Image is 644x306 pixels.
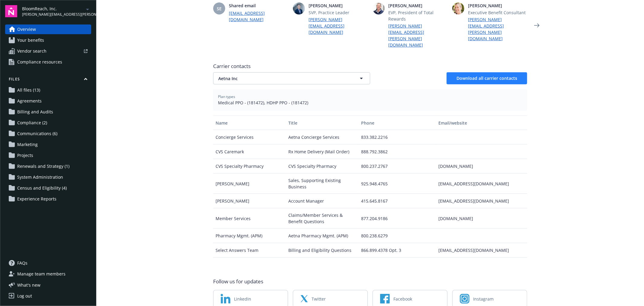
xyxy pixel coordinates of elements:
span: FAQs [17,258,27,268]
span: Renewals and Strategy (1) [17,161,69,171]
a: arrowDropDown [84,5,91,13]
span: SE [217,5,222,12]
a: Your benefits [5,35,91,45]
a: Renewals and Strategy (1) [5,161,91,171]
button: Phone [359,116,436,130]
span: Plan types [218,94,522,99]
div: Member Services [213,208,286,229]
span: Executive Benefit Consultant [468,9,527,16]
span: Twitter [312,296,326,302]
span: [PERSON_NAME] [388,2,447,9]
a: Projects [5,151,91,160]
span: Follow us for updates [213,278,263,285]
a: Billing and Audits [5,107,91,117]
span: EVP, President of Total Rewards [388,9,447,22]
button: Aetna Inc [213,72,370,84]
button: What's new [5,282,50,288]
div: 800.238.6279 [359,229,436,243]
div: 415.645.8167 [359,194,436,208]
a: Overview [5,24,91,34]
button: Email/website [436,116,527,130]
a: [PERSON_NAME][EMAIL_ADDRESS][DOMAIN_NAME] [309,16,368,35]
div: [EMAIL_ADDRESS][DOMAIN_NAME] [436,194,527,208]
div: [DOMAIN_NAME] [436,159,527,174]
span: Agreements [17,96,42,106]
a: Census and Eligibility (4) [5,183,91,193]
span: Overview [17,24,36,34]
a: System Administration [5,172,91,182]
span: Shared email [229,2,288,9]
a: Agreements [5,96,91,106]
div: Phone [361,120,434,126]
span: Aetna Inc [218,75,344,82]
div: [PERSON_NAME] [213,174,286,194]
a: Marketing [5,140,91,149]
span: What ' s new [17,282,40,288]
div: Account Manager [286,194,359,208]
button: Name [213,116,286,130]
a: All files (13) [5,85,91,95]
a: Compliance resources [5,57,91,67]
span: All files (13) [17,85,40,95]
div: [EMAIL_ADDRESS][DOMAIN_NAME] [436,243,527,258]
div: Sales, Supporting Existing Business [286,174,359,194]
div: [PERSON_NAME] [213,194,286,208]
button: BloomReach, Inc.[PERSON_NAME][EMAIL_ADDRESS][PERSON_NAME][DOMAIN_NAME]arrowDropDown [22,5,91,17]
a: Communications (6) [5,129,91,138]
img: navigator-logo.svg [5,5,17,17]
span: BloomReach, Inc. [22,5,84,12]
div: Pharmacy Mgmt. (APM) [213,229,286,243]
div: CVS Specialty Pharmacy [286,159,359,174]
button: Download all carrier contacts [447,72,527,84]
span: Facebook [393,296,412,302]
span: System Administration [17,172,63,182]
span: Download all carrier contacts [457,75,517,81]
div: [EMAIL_ADDRESS][DOMAIN_NAME] [436,174,527,194]
span: Manage team members [17,269,66,279]
a: Vendor search [5,46,91,56]
div: Log out [17,291,32,301]
div: Rx Home Delivery (Mail Order) [286,145,359,159]
a: [EMAIL_ADDRESS][DOMAIN_NAME] [229,10,288,23]
span: Your benefits [17,35,44,45]
div: CVS Caremark [213,145,286,159]
div: Select Answers Team [213,243,286,258]
button: Files [5,76,91,84]
a: Next [532,21,542,30]
a: FAQs [5,258,91,268]
span: Marketing [17,140,38,149]
div: Claims/Member Services & Benefit Questions [286,208,359,229]
span: Communications (6) [17,129,57,138]
div: Title [288,120,356,126]
div: CVS Specialty Pharmacy [213,159,286,174]
div: 925.948.4765 [359,174,436,194]
div: 833.382.2216 [359,130,436,145]
span: Compliance (2) [17,118,47,128]
span: Projects [17,151,33,160]
div: Concierge Services [213,130,286,145]
div: 888.792.3862 [359,145,436,159]
div: 866.899.4378 Opt. 3 [359,243,436,258]
a: [PERSON_NAME][EMAIL_ADDRESS][PERSON_NAME][DOMAIN_NAME] [388,23,447,48]
a: Compliance (2) [5,118,91,128]
img: photo [293,2,305,15]
img: photo [373,2,385,15]
span: Vendor search [17,46,46,56]
div: Email/website [439,120,525,126]
img: photo [452,2,464,15]
div: 800.237.2767 [359,159,436,174]
span: SVP, Practice Leader [309,9,368,16]
div: Aetna Concierge Services [286,130,359,145]
span: Medical PPO - (181472), HDHP PPO - (181472) [218,99,522,106]
a: Manage team members [5,269,91,279]
span: [PERSON_NAME][EMAIL_ADDRESS][PERSON_NAME][DOMAIN_NAME] [22,12,84,17]
button: Title [286,116,359,130]
span: Instagram [473,296,494,302]
div: Aetna Pharmacy Mgmt. (APM) [286,229,359,243]
div: 877.204.9186 [359,208,436,229]
div: Billing and Eligibility Questions [286,243,359,258]
span: Carrier contacts [213,63,527,70]
span: Billing and Audits [17,107,53,117]
a: Experience Reports [5,194,91,204]
a: [PERSON_NAME][EMAIL_ADDRESS][PERSON_NAME][DOMAIN_NAME] [468,16,527,42]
